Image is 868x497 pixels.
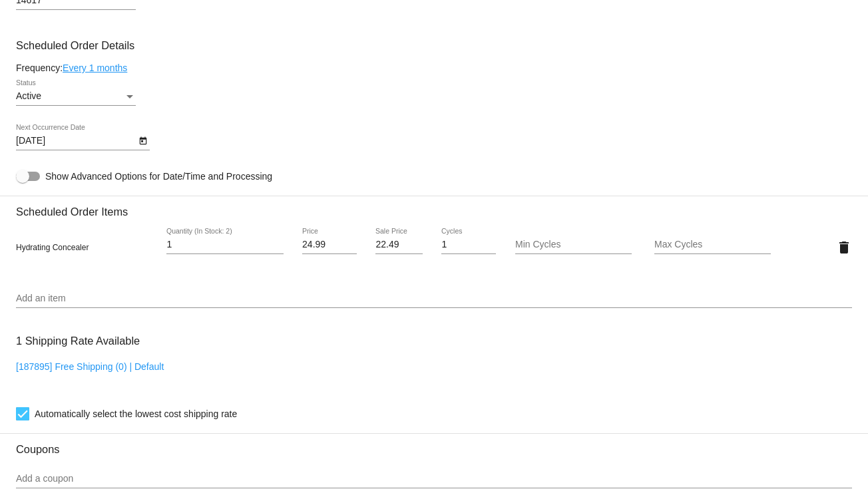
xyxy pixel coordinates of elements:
a: [187895] Free Shipping (0) | Default [16,361,164,372]
span: Active [16,90,41,101]
div: Frequency: [16,63,852,73]
span: Hydrating Concealer [16,243,89,252]
mat-select: Status [16,91,136,102]
input: Max Cycles [654,240,771,250]
input: Add an item [16,293,852,304]
input: Cycles [441,240,496,250]
span: Show Advanced Options for Date/Time and Processing [45,170,272,183]
input: Price [302,240,357,250]
h3: Scheduled Order Items [16,196,852,218]
input: Sale Price [375,240,422,250]
button: Open calendar [136,133,150,147]
h3: 1 Shipping Rate Available [16,327,140,355]
input: Quantity (In Stock: 2) [166,240,283,250]
input: Add a coupon [16,474,852,484]
input: Min Cycles [515,240,632,250]
input: Next Occurrence Date [16,136,136,146]
a: Every 1 months [63,63,127,73]
h3: Scheduled Order Details [16,39,852,52]
h3: Coupons [16,433,852,456]
mat-icon: delete [836,240,852,255]
span: Automatically select the lowest cost shipping rate [35,406,237,422]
